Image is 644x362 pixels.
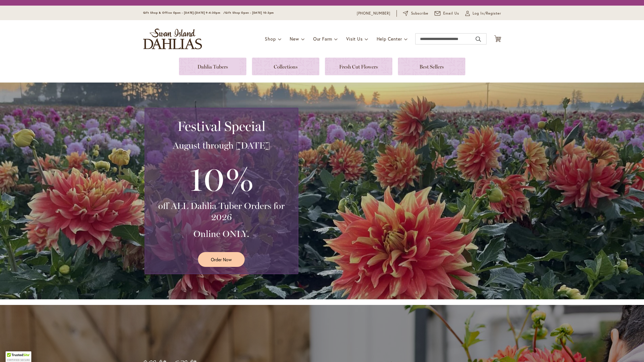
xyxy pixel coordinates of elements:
a: [PHONE_NUMBER] [357,11,391,16]
a: Order Now [198,252,245,267]
a: Log In/Register [465,11,501,16]
h3: Online ONLY. [152,228,291,239]
span: Help Center [377,36,402,42]
span: Email Us [443,11,459,16]
button: Search [476,35,481,44]
span: Shop [265,36,276,42]
h3: off ALL Dahlia Tuber Orders for 2026 [152,200,291,223]
h3: 10% [152,157,291,200]
span: New [290,36,299,42]
span: Order Now [211,256,232,263]
h2: Festival Special [152,118,291,134]
span: Our Farm [313,36,332,42]
span: Log In/Register [473,11,501,16]
span: Gift Shop Open - [DATE] 10-3pm [225,11,274,15]
span: Gift Shop & Office Open - [DATE]-[DATE] 9-4:30pm / [143,11,225,15]
div: TrustedSite Certified [6,351,31,362]
span: Subscribe [411,11,429,16]
span: Visit Us [346,36,362,42]
h3: August through [DATE] [152,140,291,151]
a: Email Us [435,11,459,16]
a: Subscribe [403,11,428,16]
a: store logo [143,29,202,49]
